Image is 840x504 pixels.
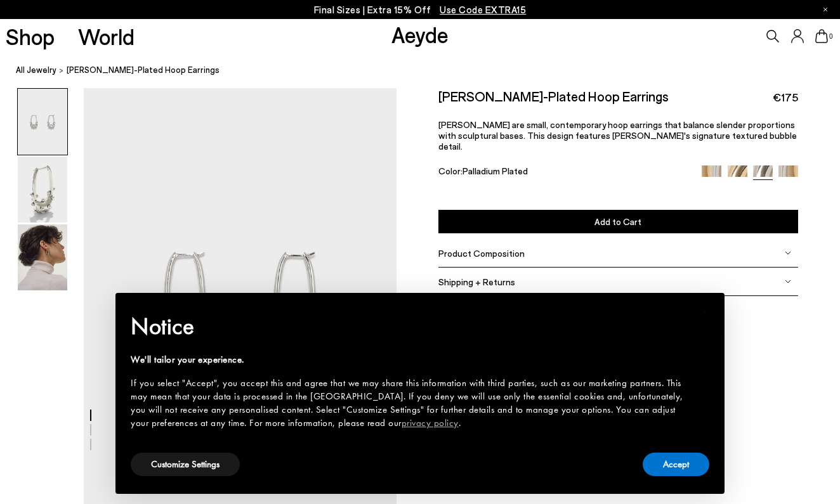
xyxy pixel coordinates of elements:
img: svg%3E [785,278,791,285]
a: Shop [6,25,55,48]
span: [PERSON_NAME]-Plated Hoop Earrings [67,63,220,77]
p: Final Sizes | Extra 15% Off [314,2,527,18]
span: Navigate to /collections/ss25-final-sizes [440,4,526,15]
span: Add to Cart [594,216,641,227]
a: All Jewelry [16,63,56,77]
a: Aeyde [391,21,449,48]
nav: breadcrumb [16,53,840,88]
span: 0 [828,33,834,40]
span: €175 [773,89,798,105]
a: privacy policy [402,417,459,429]
span: × [700,302,709,321]
span: Product Composition [438,248,525,259]
a: 0 [815,29,828,43]
img: Elias Palladium-Plated Hoop Earrings - Image 3 [18,224,67,290]
img: Elias Palladium-Plated Hoop Earrings - Image 1 [18,89,67,155]
span: [PERSON_NAME] are small, contemporary hoop earrings that balance slender proportions with sculptu... [438,119,797,152]
button: Customize Settings [131,453,240,476]
div: We'll tailor your experience. [131,353,689,366]
img: svg%3E [785,250,791,256]
div: If you select "Accept", you accept this and agree that we may share this information with third p... [131,377,689,430]
h2: Notice [131,310,689,343]
button: Close this notice [689,297,719,327]
h2: [PERSON_NAME]-Plated Hoop Earrings [438,88,669,104]
div: Color: [438,165,690,180]
a: World [78,25,135,48]
button: Add to Cart [438,210,798,233]
span: Shipping + Returns [438,276,515,287]
img: Elias Palladium-Plated Hoop Earrings - Image 2 [18,157,67,223]
button: Accept [643,453,709,476]
span: Palladium Plated [463,165,528,176]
